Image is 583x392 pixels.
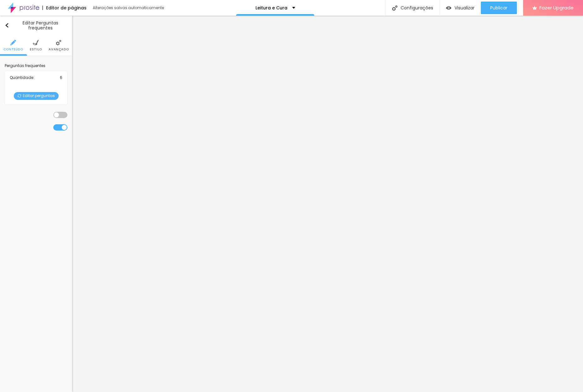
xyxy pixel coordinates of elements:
span: Avançado [49,48,69,51]
iframe: Editor [72,16,583,392]
img: Icone [10,40,16,45]
span: 6 [60,76,62,80]
span: Editar perguntas [14,92,59,100]
span: Conteúdo [3,48,23,51]
img: Icone [5,23,9,28]
div: Alterações salvas automaticamente [93,6,165,10]
img: Icone [56,40,61,45]
div: Perguntas frequentes [5,64,67,68]
span: Publicar [490,5,507,10]
span: Estilo [30,48,42,51]
button: Publicar [481,2,517,14]
img: Icone [33,40,39,45]
img: Icone [18,94,21,98]
img: Icone [392,5,397,11]
button: Visualizar [440,2,481,14]
div: Editar Perguntas frequentes [5,20,67,30]
span: Fazer Upgrade [539,5,574,10]
span: Quantidade : [10,76,34,80]
p: Leitura e Cura [255,6,287,10]
img: view-1.svg [446,5,451,11]
span: Visualizar [454,5,475,10]
div: Editor de páginas [42,6,87,10]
